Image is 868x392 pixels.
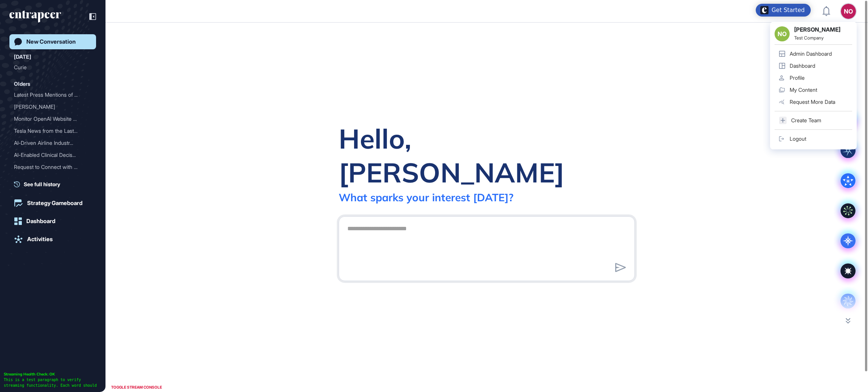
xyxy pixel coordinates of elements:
a: See full history [14,180,96,188]
button: NO [841,4,856,19]
div: What sparks your interest [DATE]? [339,191,513,204]
div: Strategy Gameboard [27,200,83,207]
div: Request to Connect with Curie [14,161,92,173]
div: AI-Enabled Clinical Decis... [14,149,86,161]
div: AI-Enabled Clinical Decision Support Software for Infectious Disease Screening and AMR Program [14,149,92,161]
div: Reese [14,173,92,185]
div: AI-Driven Airline Industr... [14,137,86,149]
div: Request to Connect with C... [14,161,86,173]
img: launcher-image-alternative-text [760,6,769,14]
div: Activities [27,236,53,243]
div: Curie [14,61,92,73]
div: Hello, [PERSON_NAME] [339,122,635,189]
div: Tesla News from the Last Two Weeks [14,125,92,137]
div: Reese [14,101,92,113]
div: Monitor OpenAI Website Ac... [14,113,86,125]
div: [PERSON_NAME] [14,101,86,113]
div: TOGGLE STREAM CONSOLE [109,383,164,392]
div: New Conversation [26,38,76,45]
div: Dashboard [26,218,55,225]
span: See full history [24,180,60,188]
div: AI-Driven Airline Industry Updates [14,137,92,149]
a: New Conversation [9,34,96,49]
div: Tesla News from the Last ... [14,125,86,137]
div: [DATE] [14,52,31,61]
div: Curie [14,61,86,73]
div: Monitor OpenAI Website Activity [14,113,92,125]
div: Latest Press Mentions of OpenAI [14,89,92,101]
a: Activities [9,232,96,247]
div: [PERSON_NAME] [14,173,86,185]
div: entrapeer-logo [9,11,61,23]
div: Open Get Started checklist [756,4,811,17]
div: Latest Press Mentions of ... [14,89,86,101]
a: Strategy Gameboard [9,196,96,211]
div: Olders [14,79,30,88]
div: Get Started [772,6,805,14]
a: Dashboard [9,214,96,229]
